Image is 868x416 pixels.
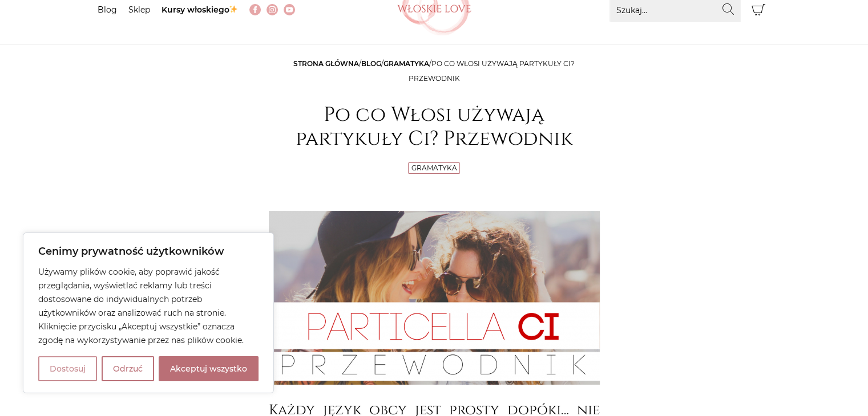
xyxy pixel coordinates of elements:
[98,5,117,15] a: Blog
[162,5,239,15] a: Kursy włoskiego
[383,59,429,68] a: Gramatyka
[159,356,259,381] button: Akceptuj wszystko
[269,103,600,151] h1: Po co Włosi używają partykuły Ci? Przewodnik
[361,59,381,68] a: Blog
[38,356,97,381] button: Dostosuj
[411,164,457,172] a: Gramatyka
[229,5,237,13] img: ✨
[293,59,359,68] a: Strona główna
[38,265,259,347] p: Używamy plików cookie, aby poprawić jakość przeglądania, wyświetlać reklamy lub treści dostosowan...
[293,59,575,83] span: / / /
[128,5,150,15] a: Sklep
[38,244,259,258] p: Cenimy prywatność użytkowników
[102,356,154,381] button: Odrzuć
[409,59,575,83] span: Po co Włosi używają partykuły Ci? Przewodnik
